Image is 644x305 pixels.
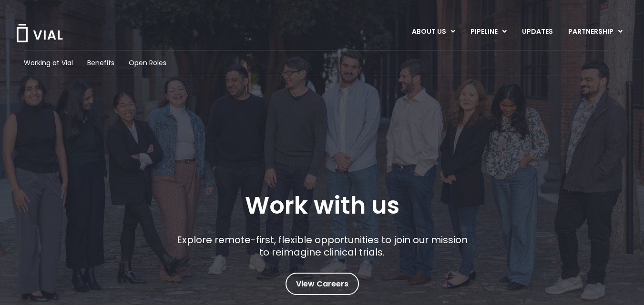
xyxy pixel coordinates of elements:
[87,58,114,68] a: Benefits
[286,273,359,295] a: View Careers
[404,24,462,40] a: ABOUT USMenu Toggle
[24,58,73,68] a: Working at Vial
[173,234,471,258] p: Explore remote-first, flexible opportunities to join our mission to reimagine clinical trials.
[561,24,630,40] a: PARTNERSHIPMenu Toggle
[463,24,514,40] a: PIPELINEMenu Toggle
[296,278,348,290] span: View Careers
[129,58,166,68] a: Open Roles
[514,24,560,40] a: UPDATES
[245,192,399,219] h1: Work with us
[16,24,63,42] img: Vial Logo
